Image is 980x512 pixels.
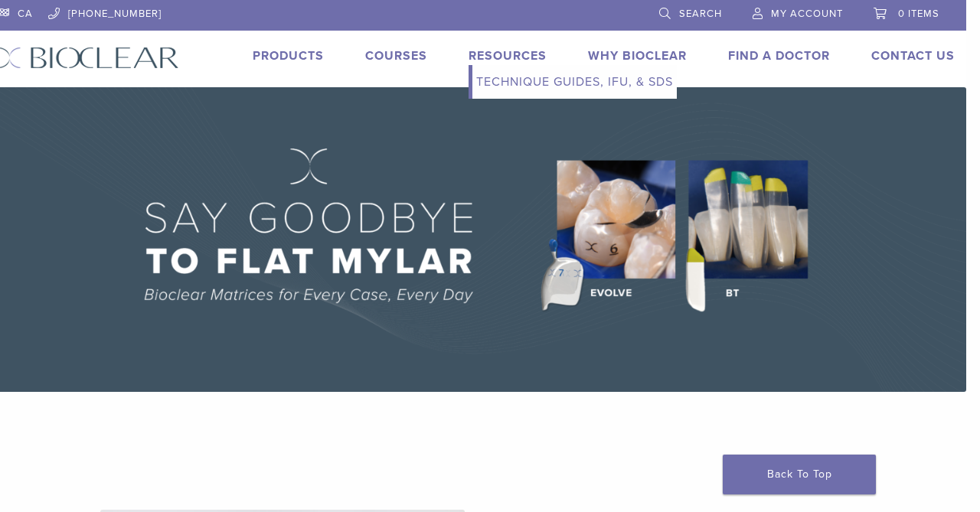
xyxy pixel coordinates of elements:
a: Products [253,48,324,64]
span: Search [679,8,722,20]
a: Why Bioclear [588,48,687,64]
a: Find A Doctor [728,48,830,64]
a: Courses [365,48,427,64]
a: Contact Us [871,48,955,64]
a: Resources [469,48,547,64]
a: Back To Top [723,455,876,494]
span: My Account [771,8,843,20]
a: Technique Guides, IFU, & SDS [472,65,677,99]
span: 0 items [898,8,939,20]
